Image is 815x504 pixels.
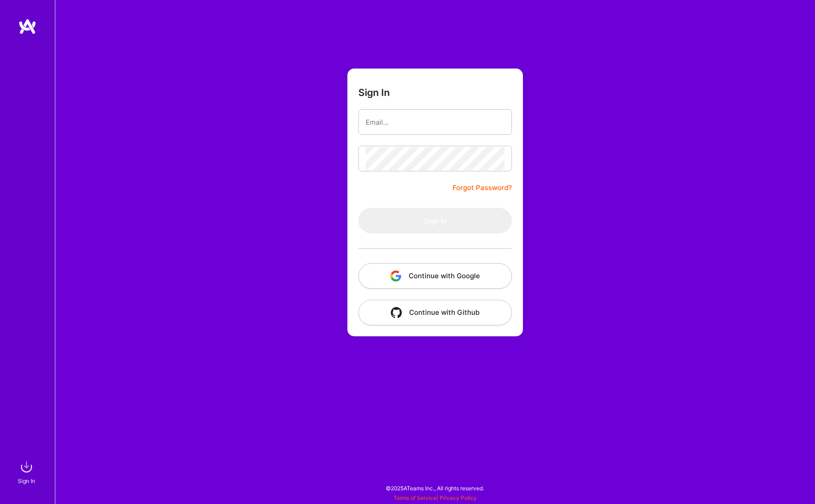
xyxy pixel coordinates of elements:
button: Sign In [358,208,512,233]
h3: Sign In [358,87,390,98]
input: Email... [366,111,505,134]
a: Forgot Password? [453,182,512,193]
button: Continue with Google [358,263,512,289]
img: sign in [17,458,36,476]
div: Sign In [18,476,35,486]
div: © 2025 ATeams Inc., All rights reserved. [55,477,815,499]
img: logo [18,18,37,35]
button: Continue with Github [358,300,512,325]
a: Privacy Policy [440,494,477,501]
img: icon [391,307,402,318]
a: sign inSign In [19,458,36,486]
img: icon [390,271,401,281]
span: | [394,494,477,501]
a: Terms of Service [394,494,437,501]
